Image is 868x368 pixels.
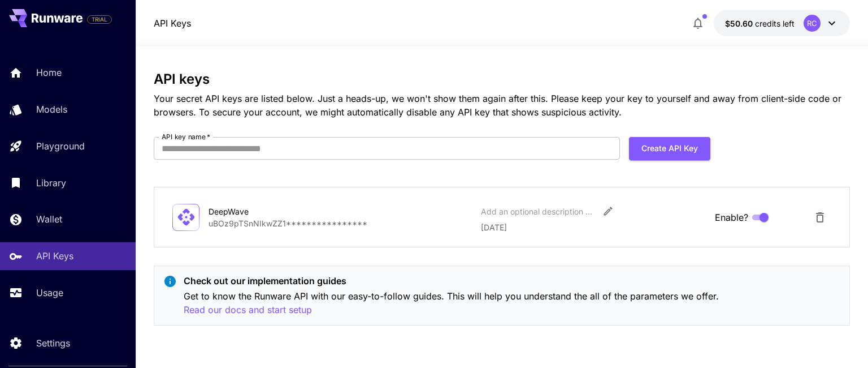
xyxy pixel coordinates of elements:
button: $50.59505RC [714,10,850,36]
nav: breadcrumb [154,16,191,30]
p: Home [36,66,62,79]
span: $50.60 [725,19,755,28]
span: credits left [755,19,795,28]
div: DeepWave [209,206,322,217]
span: Enable? [715,211,748,224]
span: Add your payment card to enable full platform functionality. [87,12,112,26]
p: Your secret API keys are listed below. Just a heads-up, we won't show them again after this. Plea... [154,92,849,119]
p: [DATE] [481,221,705,233]
h3: API keys [154,71,849,87]
span: TRIAL [88,15,111,24]
p: Wallet [36,212,62,226]
p: API Keys [36,249,73,263]
div: Add an optional description or comment [481,206,594,217]
button: Read our docs and start setup [184,303,312,317]
label: API key name [162,132,210,142]
div: RC [804,15,821,32]
p: Settings [36,336,70,350]
button: Create API Key [629,137,710,160]
p: Check out our implementation guides [184,274,840,288]
a: API Keys [154,16,191,30]
p: Models [36,102,67,116]
button: Delete API Key [809,206,831,229]
p: Get to know the Runware API with our easy-to-follow guides. This will help you understand the all... [184,289,840,317]
button: Edit [598,201,618,221]
div: $50.59505 [725,18,795,29]
p: Library [36,176,66,190]
p: Playground [36,139,85,153]
p: Usage [36,286,63,299]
